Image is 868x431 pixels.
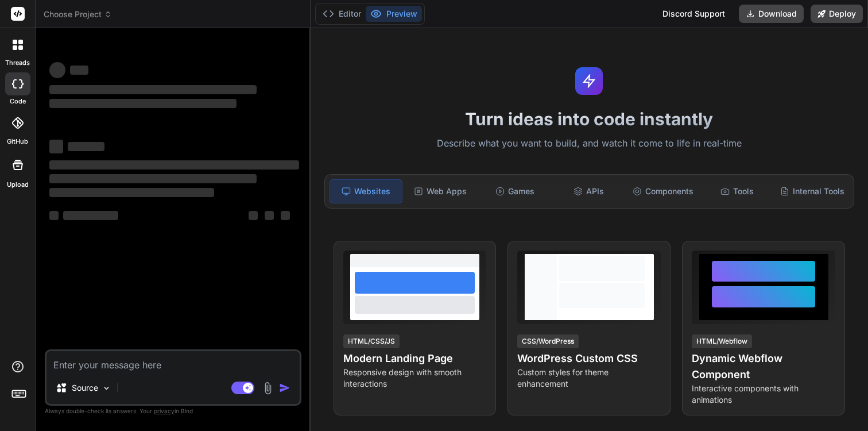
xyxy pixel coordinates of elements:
span: ‌ [49,211,59,220]
p: Always double-check its answers. Your in Bind [45,406,301,417]
label: Upload [7,180,29,190]
div: HTML/Webflow [692,334,752,348]
p: Source [72,382,98,394]
h1: Turn ideas into code instantly [317,109,862,129]
span: ‌ [70,66,88,75]
span: ‌ [49,174,257,183]
label: threads [5,58,30,68]
p: Responsive design with smooth interactions [343,367,487,390]
span: ‌ [281,211,290,220]
span: ‌ [49,62,65,78]
span: ‌ [249,211,258,220]
button: Deploy [811,5,863,23]
p: Describe what you want to build, and watch it come to life in real-time [317,136,862,151]
p: Interactive components with animations [692,383,835,406]
span: ‌ [49,85,257,94]
div: Web Apps [405,179,476,203]
span: ‌ [63,211,118,220]
h4: Modern Landing Page [343,351,487,367]
span: ‌ [49,140,63,153]
h4: WordPress Custom CSS [517,351,661,367]
button: Download [739,5,804,23]
img: attachment [261,382,274,395]
div: CSS/WordPress [517,334,579,348]
span: privacy [154,407,175,414]
div: Discord Support [656,5,732,23]
button: Preview [366,6,422,22]
img: icon [279,382,290,394]
label: code [10,97,26,106]
span: Choose Project [44,9,112,20]
div: Games [479,179,551,203]
span: ‌ [49,99,237,108]
span: ‌ [49,160,299,170]
h4: Dynamic Webflow Component [692,351,835,383]
label: GitHub [7,137,28,147]
div: Internal Tools [776,179,849,203]
img: Pick Models [102,383,111,393]
span: ‌ [265,211,274,220]
span: ‌ [68,142,104,151]
div: HTML/CSS/JS [343,334,400,348]
button: Editor [318,6,366,22]
div: Tools [702,179,773,203]
span: ‌ [49,188,214,197]
div: Components [627,179,699,203]
div: APIs [553,179,625,203]
p: Custom styles for theme enhancement [517,367,661,390]
div: Websites [330,179,402,203]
